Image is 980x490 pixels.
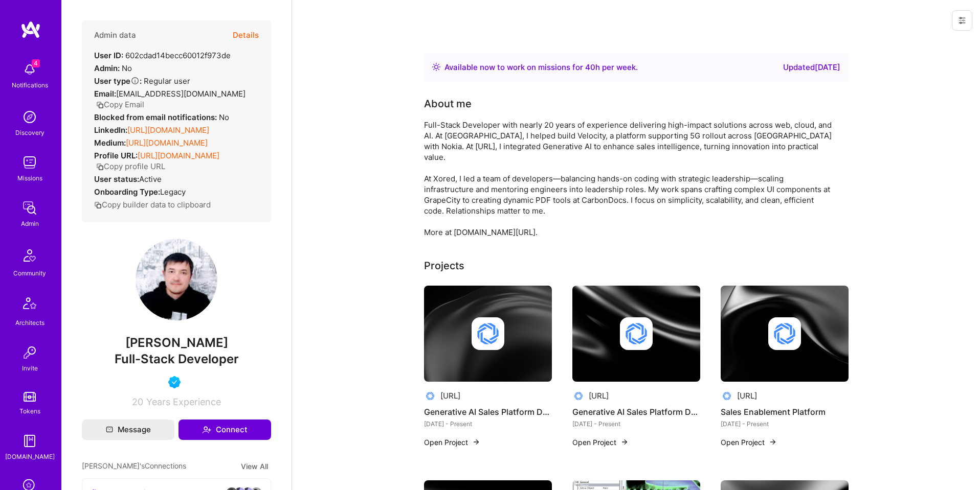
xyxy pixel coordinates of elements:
[424,96,472,111] div: About me
[96,101,104,109] i: icon Copy
[21,218,39,229] div: Admin
[424,286,552,382] img: cover
[589,390,609,401] div: [URL]
[572,437,629,448] button: Open Project
[444,61,638,74] div: Available now to work on missions for h per week .
[94,187,160,197] strong: Onboarding Type:
[17,173,42,183] div: Missions
[19,406,40,416] div: Tokens
[126,138,208,148] a: [URL][DOMAIN_NAME]
[572,390,585,402] img: Company logo
[432,63,440,71] img: Availability
[19,59,40,80] img: bell
[32,59,40,67] span: 4
[94,63,132,74] div: No
[19,342,40,363] img: Invite
[94,63,120,73] strong: Admin:
[15,127,44,138] div: Discovery
[115,352,239,366] span: Full-Stack Developer
[721,437,777,448] button: Open Project
[721,390,733,402] img: Company logo
[620,317,653,350] img: Company logo
[94,76,142,86] strong: User type :
[22,363,38,374] div: Invite
[572,418,700,429] div: [DATE] - Present
[202,425,211,434] i: icon Connect
[769,438,777,446] img: arrow-right
[472,317,504,350] img: Company logo
[721,418,849,429] div: [DATE] - Present
[721,286,849,382] img: cover
[20,20,41,39] img: logo
[94,174,139,184] strong: User status:
[82,419,174,440] button: Message
[96,99,144,110] button: Copy Email
[15,317,44,328] div: Architects
[94,199,211,210] button: Copy builder data to clipboard
[572,405,700,418] h4: Generative AI Sales Platform Development
[721,405,849,418] h4: Sales Enablement Platform
[424,418,552,429] div: [DATE] - Present
[136,239,217,320] img: User Avatar
[96,163,104,171] i: icon Copy
[94,138,126,148] strong: Medium:
[139,174,162,184] span: Active
[94,31,136,40] h4: Admin data
[17,243,42,268] img: Community
[179,419,271,440] button: Connect
[130,76,140,85] i: Help
[82,335,271,351] span: [PERSON_NAME]
[440,390,460,401] div: [URL]
[13,268,46,278] div: Community
[94,125,127,135] strong: LinkedIn:
[620,438,629,446] img: arrow-right
[82,460,186,472] span: [PERSON_NAME]'s Connections
[116,89,246,99] span: [EMAIL_ADDRESS][DOMAIN_NAME]
[132,396,143,407] span: 20
[17,293,42,317] img: Architects
[737,390,757,401] div: [URL]
[94,51,123,60] strong: User ID:
[5,451,55,462] div: [DOMAIN_NAME]
[424,437,480,448] button: Open Project
[783,61,840,74] div: Updated [DATE]
[146,396,221,407] span: Years Experience
[572,286,700,382] img: cover
[94,112,229,123] div: No
[12,80,48,90] div: Notifications
[94,89,116,99] strong: Email:
[127,125,209,135] a: [URL][DOMAIN_NAME]
[96,161,165,172] button: Copy profile URL
[424,258,464,273] div: Projects
[168,376,181,388] img: Vetted A.Teamer
[94,112,219,122] strong: Blocked from email notifications:
[94,151,138,160] strong: Profile URL:
[160,187,186,197] span: legacy
[424,405,552,418] h4: Generative AI Sales Platform Development
[238,460,271,472] button: View All
[19,431,40,451] img: guide book
[138,151,219,160] a: [URL][DOMAIN_NAME]
[424,390,436,402] img: Company logo
[472,438,480,446] img: arrow-right
[424,120,833,238] div: Full-Stack Developer with nearly 20 years of experience delivering high-impact solutions across w...
[106,426,113,433] i: icon Mail
[19,198,40,218] img: admin teamwork
[94,50,231,61] div: 602cdad14becc60012f973de
[19,107,40,127] img: discovery
[768,317,801,350] img: Company logo
[585,62,595,72] span: 40
[24,392,36,402] img: tokens
[19,152,40,173] img: teamwork
[94,201,102,209] i: icon Copy
[233,20,259,50] button: Details
[94,76,190,86] div: Regular user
